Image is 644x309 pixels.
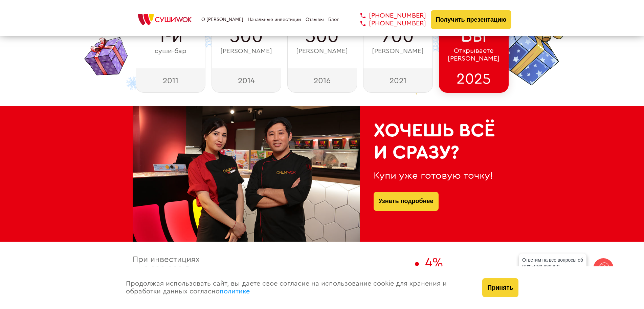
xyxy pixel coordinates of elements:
[374,120,498,163] h2: Хочешь всё и сразу?
[372,47,424,55] span: [PERSON_NAME]
[363,68,433,93] div: 2021
[374,170,498,181] div: Купи уже готовую точку!
[350,12,426,20] a: [PHONE_NUMBER]
[158,25,183,47] span: 1-й
[133,12,197,27] img: СУШИWOK
[201,17,243,22] a: О [PERSON_NAME]
[305,25,339,47] span: 500
[133,256,200,273] span: При инвестициях от 2 900 000 ₽
[350,20,426,27] a: [PHONE_NUMBER]
[374,192,439,211] button: Узнать подробнее
[431,10,512,29] button: Получить презентацию
[328,17,339,22] a: Блог
[230,25,263,47] span: 300
[220,47,272,55] span: [PERSON_NAME]
[296,47,348,55] span: [PERSON_NAME]
[136,68,205,93] div: 2011
[119,266,476,309] div: Продолжая использовать сайт, вы даете свое согласие на использование cookie для хранения и обрабо...
[519,253,586,279] div: Ответим на все вопросы об открытии вашего [PERSON_NAME]!
[482,278,518,297] button: Принять
[155,47,186,55] span: суши-бар
[439,68,509,93] div: 2025
[287,68,357,93] div: 2016
[461,25,487,47] span: Вы
[220,288,250,295] a: политике
[448,47,499,63] span: Открываете [PERSON_NAME]
[425,256,443,270] span: 4%
[212,68,281,93] div: 2014
[306,17,324,22] a: Отзывы
[382,25,414,47] span: 700
[248,17,301,22] a: Начальные инвестиции
[379,192,434,211] a: Узнать подробнее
